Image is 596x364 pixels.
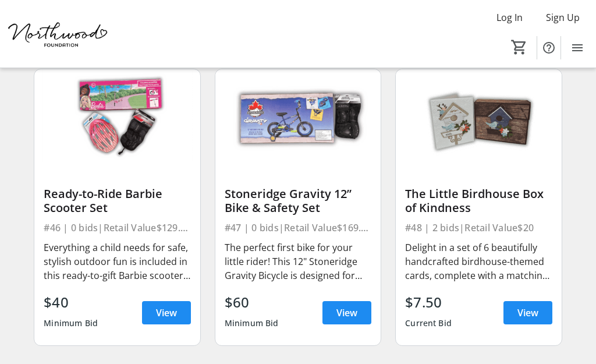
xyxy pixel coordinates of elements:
div: Everything a child needs for safe, stylish outdoor fun is included in this ready-to-gift Barbie s... [44,241,190,282]
span: View [156,306,177,320]
a: View [142,301,191,324]
div: Minimum Bid [225,313,279,334]
div: The Little Birdhouse Box of Kindness [405,187,552,215]
span: Sign Up [546,10,580,24]
div: Delight in a set of 6 beautifully handcrafted birdhouse-themed cards, complete with a matching ha... [405,241,552,282]
img: Stoneridge Gravity 12” Bike & Safety Set [215,69,381,162]
img: Ready-to-Ride Barbie Scooter Set [34,69,200,162]
a: View [503,301,552,324]
div: Minimum Bid [44,313,98,334]
div: $40 [44,292,98,313]
img: Northwood Foundation's Logo [7,5,111,63]
div: $7.50 [405,292,452,313]
button: Log In [487,8,532,27]
div: Current Bid [405,313,452,334]
div: $60 [225,292,279,313]
span: View [336,306,357,320]
a: View [322,301,371,324]
span: View [517,306,538,320]
button: Menu [566,36,589,59]
img: The Little Birdhouse Box of Kindness [396,69,561,162]
button: Cart [509,37,530,58]
div: Ready-to-Ride Barbie Scooter Set [44,187,190,215]
button: Help [537,36,560,59]
button: Sign Up [537,8,589,27]
div: #46 | 0 bids | Retail Value $129.97 [44,220,190,236]
span: Log In [496,10,523,24]
div: The perfect first bike for your little rider! This 12" Stoneridge Gravity Bicycle is designed for... [225,241,371,282]
div: #47 | 0 bids | Retail Value $169.98 [225,220,371,236]
div: Stoneridge Gravity 12” Bike & Safety Set [225,187,371,215]
div: #48 | 2 bids | Retail Value $20 [405,220,552,236]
